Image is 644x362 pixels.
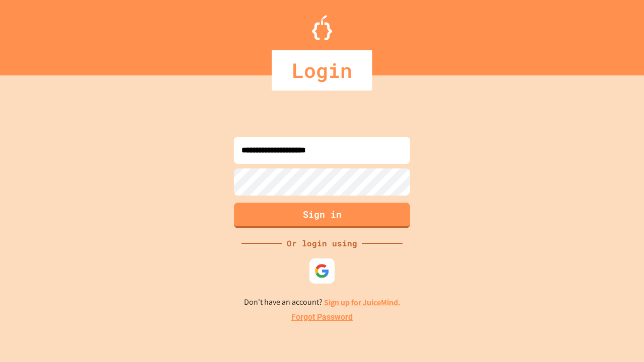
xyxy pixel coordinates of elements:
a: Sign up for JuiceMind. [324,297,400,308]
button: Sign in [234,203,410,228]
p: Don't have an account? [244,296,400,309]
div: Or login using [282,237,362,249]
a: Forgot Password [291,311,353,323]
img: Logo.svg [312,15,332,40]
img: google-icon.svg [314,263,330,279]
div: Login [272,50,372,90]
